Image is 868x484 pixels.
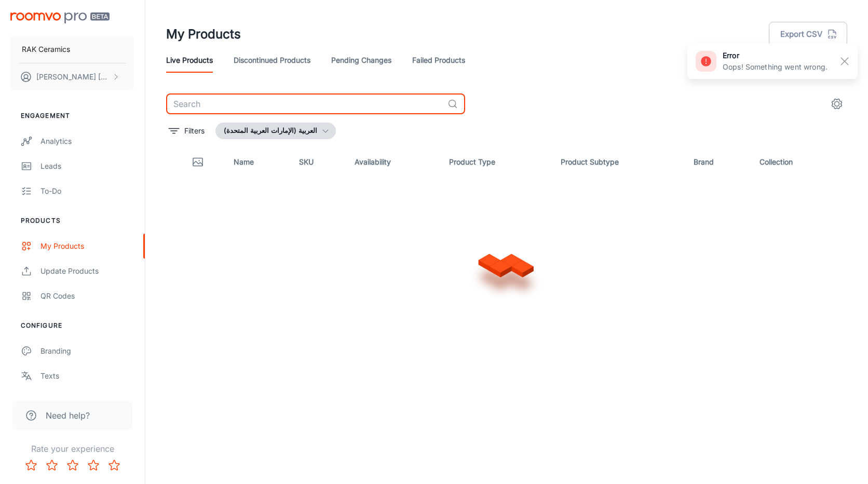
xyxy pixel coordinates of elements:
[412,48,465,73] a: Failed Products
[42,455,62,476] button: Rate 2 star
[40,370,134,382] div: Texts
[723,61,828,73] p: Oops! Something went wrong.
[62,455,83,476] button: Rate 3 star
[40,345,134,357] div: Branding
[83,455,104,476] button: Rate 4 star
[234,48,310,73] a: Discontinued Products
[36,71,110,83] p: [PERSON_NAME] [PERSON_NAME]
[40,185,134,197] div: To-do
[8,442,137,455] p: Rate your experience
[723,50,828,61] h6: error
[346,147,441,177] th: Availability
[10,36,134,63] button: RAK Ceramics
[685,147,751,177] th: Brand
[192,156,204,168] svg: Thumbnail
[166,25,241,44] h1: My Products
[215,123,336,139] button: العربية (الإمارات العربية المتحدة)
[10,12,110,23] img: Roomvo PRO Beta
[552,147,685,177] th: Product Subtype
[166,123,207,139] button: filter
[40,160,134,172] div: Leads
[40,136,134,147] div: Analytics
[10,63,134,90] button: [PERSON_NAME] [PERSON_NAME]
[826,93,847,114] button: settings
[184,125,205,137] p: Filters
[225,147,291,177] th: Name
[166,93,443,114] input: Search
[46,409,90,422] span: Need help?
[331,48,391,73] a: Pending Changes
[21,455,42,476] button: Rate 1 star
[40,265,134,277] div: Update Products
[291,147,346,177] th: SKU
[40,240,134,252] div: My Products
[441,147,552,177] th: Product Type
[104,455,125,476] button: Rate 5 star
[166,48,213,73] a: Live Products
[751,147,847,177] th: Collection
[40,290,134,302] div: QR Codes
[22,44,70,55] p: RAK Ceramics
[769,22,847,47] button: Export CSV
